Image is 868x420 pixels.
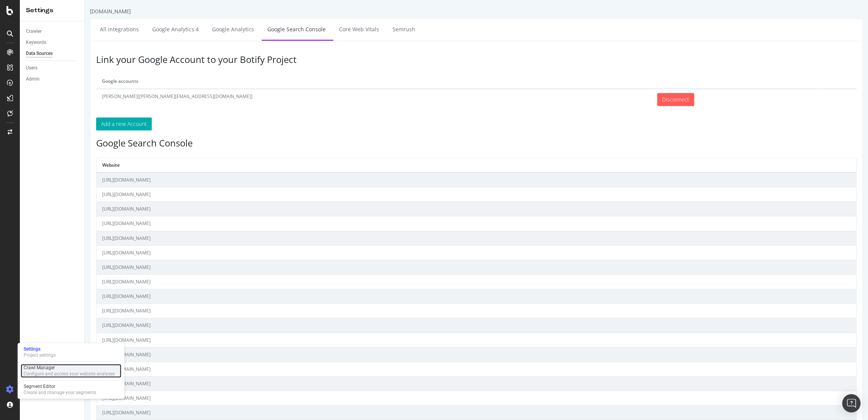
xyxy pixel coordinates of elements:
[10,19,60,40] a: All integrations
[24,389,96,396] div: Create and manage your segments
[12,377,772,391] td: [URL][DOMAIN_NAME]
[26,39,79,47] a: Keywords
[12,391,772,406] td: [URL][DOMAIN_NAME]
[122,19,175,40] a: Google Analytics
[12,158,772,172] th: Website
[11,117,67,130] button: Add a new Account
[12,172,772,187] td: [URL][DOMAIN_NAME]
[26,39,46,47] div: Keywords
[11,138,772,148] h3: Google Search Console
[302,19,336,40] a: Semrush
[21,364,121,378] a: Crawl ManagerConfigure and access your website analyses
[26,27,79,35] a: Crawler
[62,19,120,40] a: Google Analytics 4
[11,89,567,110] td: [PERSON_NAME][[PERSON_NAME][EMAIL_ADDRESS][DOMAIN_NAME]]
[12,289,772,304] td: [URL][DOMAIN_NAME]
[12,245,772,260] td: [URL][DOMAIN_NAME]
[26,50,53,58] div: Data Sources
[12,260,772,274] td: [URL][DOMAIN_NAME]
[11,55,772,64] h3: Link your Google Account to your Botify Project
[5,8,46,15] div: [DOMAIN_NAME]
[12,318,772,333] td: [URL][DOMAIN_NAME]
[26,64,79,72] a: Users
[21,383,121,396] a: Segment EditorCreate and manage your segments
[842,394,860,412] div: Open Intercom Messenger
[24,352,56,358] div: Project settings
[177,19,247,40] a: Google Search Console
[12,202,772,216] td: [URL][DOMAIN_NAME]
[26,27,42,35] div: Crawler
[12,406,772,420] td: [URL][DOMAIN_NAME]
[12,216,772,231] td: [URL][DOMAIN_NAME]
[12,362,772,376] td: [URL][DOMAIN_NAME]
[12,187,772,202] td: [URL][DOMAIN_NAME]
[24,346,56,352] div: Settings
[12,275,772,289] td: [URL][DOMAIN_NAME]
[12,347,772,362] td: [URL][DOMAIN_NAME]
[26,50,79,58] a: Data Sources
[26,75,79,83] a: Admin
[24,383,96,389] div: Segment Editor
[21,345,121,359] a: SettingsProject settings
[11,74,567,89] th: Google accounts
[12,231,772,245] td: [URL][DOMAIN_NAME]
[12,333,772,347] td: [URL][DOMAIN_NAME]
[24,371,115,377] div: Configure and access your website analyses
[26,6,78,15] div: Settings
[249,19,300,40] a: Core Web Vitals
[12,304,772,318] td: [URL][DOMAIN_NAME]
[26,64,37,72] div: Users
[24,365,115,371] div: Crawl Manager
[572,93,609,106] input: Disconnect
[26,75,40,83] div: Admin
